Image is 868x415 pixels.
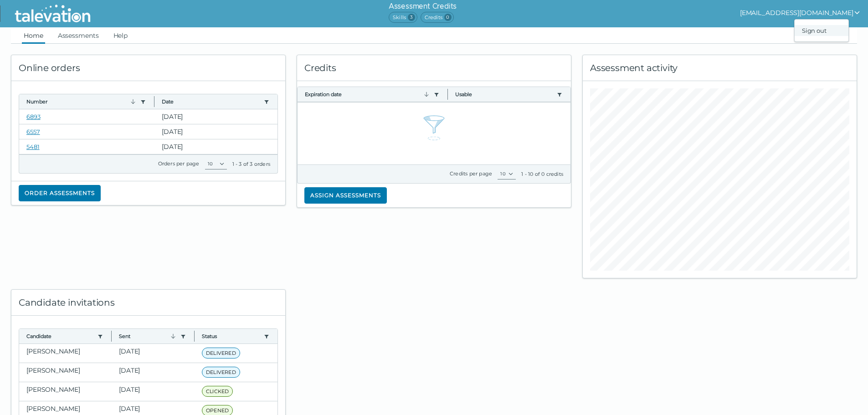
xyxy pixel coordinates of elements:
button: Column resize handle [445,84,451,104]
a: Home [22,27,45,44]
img: Talevation_Logo_Transparent_white.png [11,2,94,25]
span: 3 [408,14,415,21]
div: Sign out [795,25,848,36]
a: Help [112,27,130,44]
button: Column resize handle [151,92,157,111]
a: Assessments [56,27,101,44]
clr-dg-cell: [DATE] [112,382,195,401]
clr-dg-cell: [DATE] [112,344,195,363]
span: Skills [389,12,417,23]
div: 1 - 10 of 0 credits [521,170,563,178]
button: Date [162,98,260,105]
a: 5481 [26,143,40,150]
span: 0 [444,14,452,21]
label: Credits per page [450,170,492,177]
a: 6557 [26,128,40,135]
clr-dg-cell: [PERSON_NAME] [19,344,112,363]
div: Online orders [11,55,285,81]
button: Usable [455,91,553,98]
button: Column resize handle [191,326,197,346]
h6: Assessment Credits [389,1,457,12]
div: Candidate invitations [11,290,285,316]
button: Column resize handle [108,326,114,346]
button: Assign assessments [304,187,387,204]
clr-dg-cell: [DATE] [154,124,277,139]
span: CLICKED [202,386,233,397]
span: DELIVERED [202,367,240,378]
a: 6893 [26,113,41,120]
clr-dg-cell: [DATE] [112,363,195,382]
button: Order assessments [19,185,101,201]
button: Sent [119,333,177,340]
button: Status [202,333,260,340]
button: Number [26,98,137,105]
div: Credits [297,55,571,81]
label: Orders per page [158,160,200,167]
clr-dg-cell: [PERSON_NAME] [19,382,112,401]
clr-dg-cell: [DATE] [154,139,277,154]
span: Credits [421,12,454,23]
span: DELIVERED [202,348,240,359]
button: show user actions [740,7,861,18]
div: 1 - 3 of 3 orders [232,160,270,168]
clr-dg-cell: [PERSON_NAME] [19,363,112,382]
button: Expiration date [305,91,430,98]
clr-dg-cell: [DATE] [154,109,277,124]
div: Assessment activity [583,55,857,81]
button: Candidate [26,333,94,340]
